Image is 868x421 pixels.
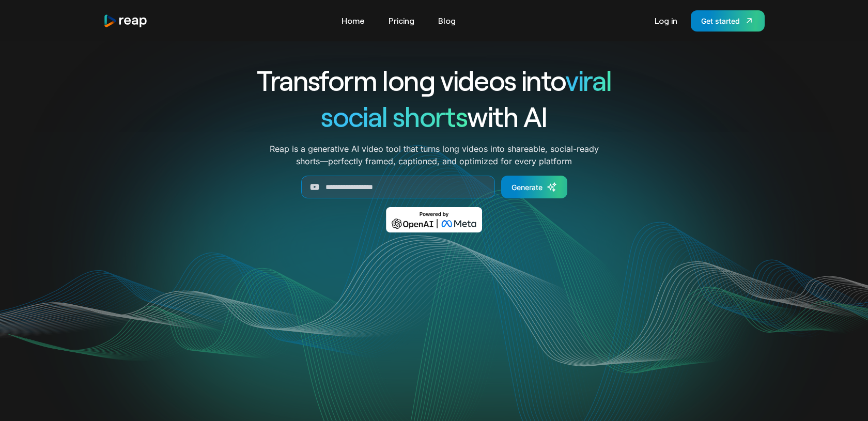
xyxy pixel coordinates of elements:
a: home [103,14,148,28]
a: Log in [649,12,683,29]
div: Get started [701,15,740,26]
h1: with AI [219,98,649,134]
form: Generate Form [219,176,649,198]
span: social shorts [321,99,467,133]
div: Generate [512,182,542,193]
p: Reap is a generative AI video tool that turns long videos into shareable, social-ready shorts—per... [270,143,599,167]
h1: Transform long videos into [219,62,649,98]
span: viral [565,63,611,97]
a: Get started [691,10,765,32]
a: Blog [433,12,461,29]
a: Home [336,12,370,29]
a: Generate [501,176,567,198]
a: Pricing [383,12,420,29]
